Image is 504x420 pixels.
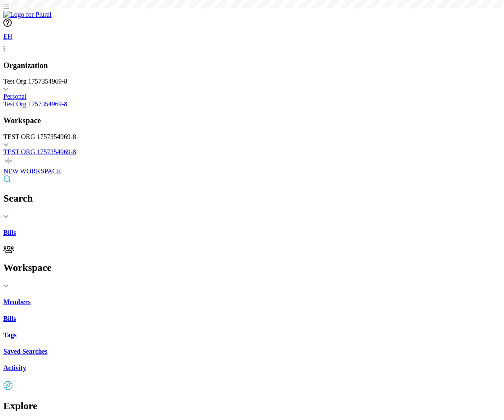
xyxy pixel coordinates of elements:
[3,116,501,125] h3: Workspace
[3,331,501,339] a: Tags
[3,348,501,355] a: Saved Searches
[3,400,501,412] h2: Explore
[3,262,501,273] h2: Workspace
[3,61,501,70] h3: Organization
[3,78,501,85] div: Test Org 1757354969-8
[3,148,501,156] a: TEST ORG 1757354969-8
[3,298,501,306] a: Members
[3,29,20,45] div: EH
[3,133,501,141] div: TEST ORG 1757354969-8
[3,193,501,204] h2: Search
[3,11,52,18] img: Logo for Plural
[3,29,501,52] a: EH
[3,100,501,108] a: Test Org 1757354969-8
[3,315,501,323] a: Bills
[3,229,501,236] a: Bills
[3,156,501,175] a: NEW WORKSPACE
[3,364,501,372] a: Activity
[3,168,501,175] div: NEW WORKSPACE
[3,93,501,100] a: Personal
